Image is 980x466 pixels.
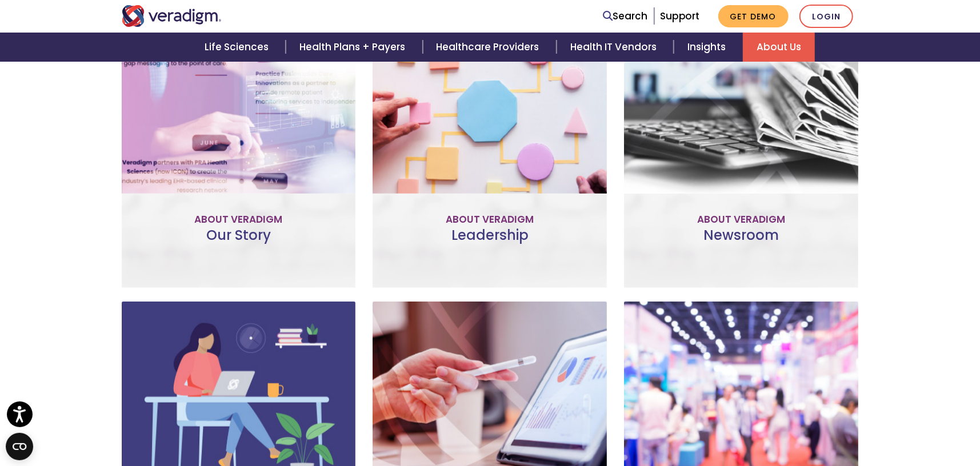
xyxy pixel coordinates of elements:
[761,384,966,452] iframe: Drift Chat Widget
[557,33,674,62] a: Health IT Vendors
[286,33,422,62] a: Health Plans + Payers
[743,33,815,62] a: About Us
[382,212,598,227] p: About Veradigm
[660,9,700,23] a: Support
[131,212,347,227] p: About Veradigm
[382,227,598,260] h3: Leadership
[718,5,789,27] a: Get Demo
[191,33,286,62] a: Life Sciences
[122,5,222,27] img: Veradigm logo
[6,433,33,460] button: Open CMP widget
[131,227,347,260] h3: Our Story
[603,9,648,24] a: Search
[633,227,849,260] h3: Newsroom
[674,33,743,62] a: Insights
[799,5,853,28] a: Login
[633,212,849,227] p: About Veradigm
[423,33,557,62] a: Healthcare Providers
